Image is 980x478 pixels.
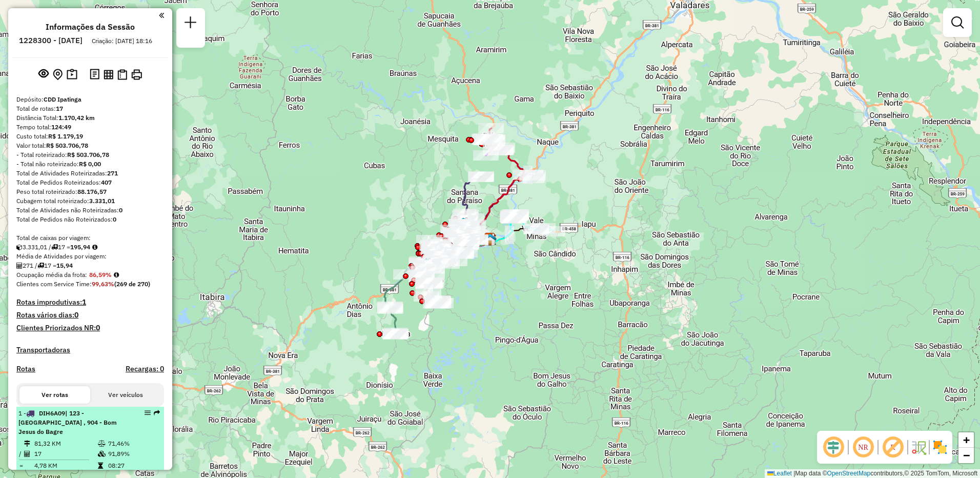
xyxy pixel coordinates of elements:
[19,386,90,404] button: Ver rotas
[18,449,24,459] td: /
[16,187,164,196] div: Peso total roteirizado:
[65,67,79,83] button: Painel de Sugestão
[98,463,103,469] i: Tempo total em rota
[89,197,115,205] strong: 3.331,01
[44,95,81,103] strong: CDD Ipatinga
[16,263,23,269] i: Total de Atividades
[16,261,164,270] div: 271 / 17 =
[90,386,161,404] button: Ver veículos
[851,435,875,460] span: Ocultar NR
[16,346,164,354] h4: Transportadoras
[98,441,106,447] i: % de utilização do peso
[16,243,164,252] div: 3.331,01 / 17 =
[119,206,122,214] strong: 0
[16,123,164,132] div: Tempo total:
[16,206,164,215] div: Total de Atividades não Roteirizadas:
[24,441,30,447] i: Distância Total
[58,114,95,122] strong: 1.170,42 km
[16,233,164,243] div: Total de caixas por viagem:
[107,169,118,177] strong: 271
[89,271,112,278] strong: 86,59%
[56,262,73,269] strong: 15,94
[963,433,970,446] span: +
[51,67,65,83] button: Centralizar mapa no depósito ou ponto de apoio
[16,311,164,320] h4: Rotas vários dias:
[24,451,30,457] i: Total de Atividades
[34,439,97,449] td: 81,32 KM
[126,365,164,373] h4: Recargas: 0
[92,280,114,288] strong: 99,63%
[16,252,164,261] div: Média de Atividades por viagem:
[765,469,980,478] div: Map data © contributors,© 2025 TomTom, Microsoft
[56,105,63,112] strong: 17
[46,22,135,32] h4: Informações da Sessão
[39,409,65,417] span: DIH6A09
[958,432,974,448] a: Zoom in
[101,67,115,81] button: Visualizar relatório de Roteirização
[36,66,51,83] button: Exibir sessão original
[74,310,78,320] strong: 0
[932,439,948,455] img: Exibir/Ocultar setores
[37,263,44,269] i: Total de rotas
[108,439,159,449] td: 71,46%
[101,178,112,186] strong: 407
[827,470,871,477] a: OpenStreetMap
[483,232,497,246] img: CDD Ipatinga
[16,280,92,288] span: Clientes com Service Time:
[18,409,117,435] span: 1 -
[947,12,968,33] a: Exibir filtros
[16,113,164,123] div: Distância Total:
[16,271,87,278] span: Ocupação média da frota:
[108,449,159,459] td: 91,89%
[88,36,156,46] div: Criação: [DATE] 18:16
[115,67,129,82] button: Visualizar Romaneio
[129,67,144,82] button: Imprimir Rotas
[145,410,151,416] em: Opções
[114,272,119,278] em: Média calculada utilizando a maior ocupação (%Peso ou %Cubagem) de cada rota da sessão. Rotas cro...
[51,123,71,131] strong: 124:49
[16,178,164,187] div: Total de Pedidos Roteirizados:
[154,410,160,416] em: Rota exportada
[67,151,109,158] strong: R$ 503.706,78
[963,449,970,462] span: −
[881,435,905,460] span: Exibir rótulo
[48,132,83,140] strong: R$ 1.179,19
[79,160,101,168] strong: R$ 0,00
[96,323,100,332] strong: 0
[910,439,927,455] img: Fluxo de ruas
[16,365,35,373] a: Rotas
[88,67,101,83] button: Logs desbloquear sessão
[16,132,164,141] div: Custo total:
[767,470,792,477] a: Leaflet
[34,461,97,471] td: 4,78 KM
[108,461,159,471] td: 08:27
[483,233,497,246] img: FAD CDD Ipatinga
[16,324,164,332] h4: Clientes Priorizados NR:
[18,461,24,471] td: =
[114,280,150,288] strong: (269 de 270)
[16,169,164,178] div: Total de Atividades Roteirizadas:
[18,409,117,435] span: | 123 - [GEOGRAPHIC_DATA] , 904 - Bom Jesus do Bagre
[16,95,164,104] div: Depósito:
[16,150,164,160] div: - Total roteirizado:
[19,36,83,45] h6: 1228300 - [DATE]
[77,188,107,195] strong: 88.176,57
[98,451,106,457] i: % de utilização da cubagem
[821,435,846,460] span: Ocultar deslocamento
[16,160,164,169] div: - Total não roteirizado:
[16,244,23,250] i: Cubagem total roteirizado
[51,244,58,250] i: Total de rotas
[82,297,86,307] strong: 1
[46,142,88,149] strong: R$ 503.706,78
[34,449,97,459] td: 17
[16,196,164,206] div: Cubagem total roteirizado:
[16,215,164,224] div: Total de Pedidos não Roteirizados:
[113,215,116,223] strong: 0
[180,12,201,35] a: Nova sessão e pesquisa
[70,243,90,251] strong: 195,94
[16,298,164,307] h4: Rotas improdutivas:
[16,141,164,150] div: Valor total:
[793,470,795,477] span: |
[958,448,974,463] a: Zoom out
[159,9,164,21] a: Clique aqui para minimizar o painel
